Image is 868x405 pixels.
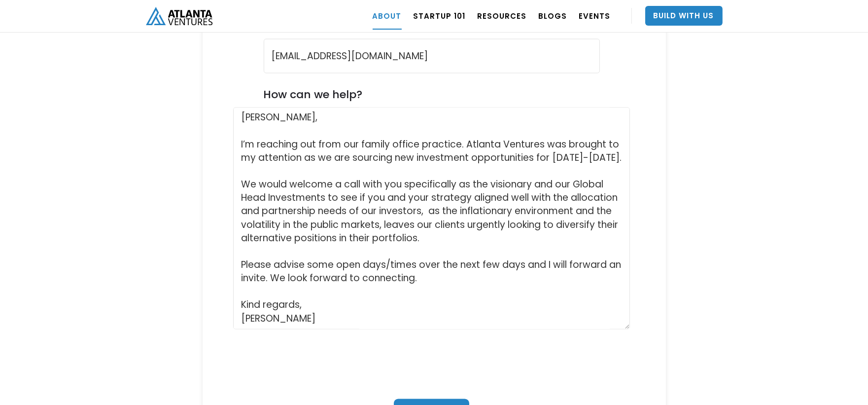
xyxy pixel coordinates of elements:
[539,2,567,30] a: BLOGS
[357,339,507,377] iframe: reCAPTCHA
[373,2,402,30] a: ABOUT
[264,88,363,101] label: How can we help?
[264,19,420,33] label: What is your email address?
[579,2,611,30] a: EVENTS
[414,2,466,30] a: Startup 101
[264,38,600,73] input: Email Address
[645,6,723,26] a: Build With Us
[478,2,527,30] a: RESOURCES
